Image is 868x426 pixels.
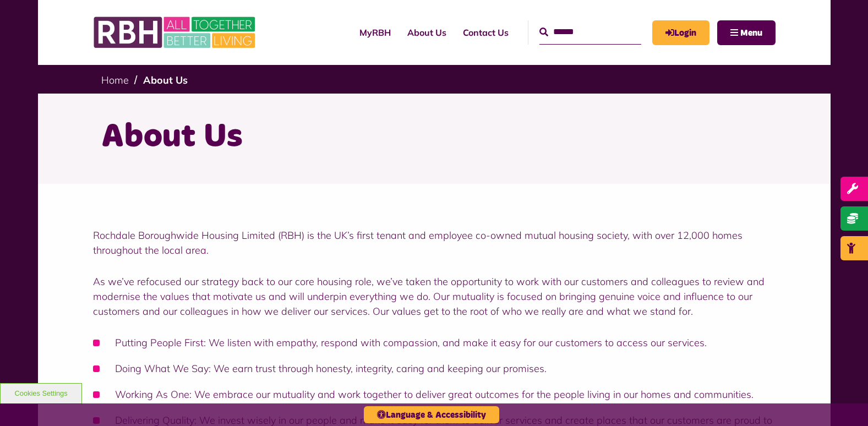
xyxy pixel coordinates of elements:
[364,406,499,423] button: Language & Accessibility
[101,74,129,86] a: Home
[93,335,776,350] li: Putting People First: We listen with empathy, respond with compassion, and make it easy for our c...
[93,387,776,402] li: Working As One: We embrace our mutuality and work together to deliver great outcomes for the peop...
[652,20,709,45] a: MyRBH
[143,74,188,86] a: About Us
[717,20,776,45] button: Navigation
[93,274,776,319] p: As we’ve refocused our strategy back to our core housing role, we’ve taken the opportunity to wor...
[93,228,776,258] p: Rochdale Boroughwide Housing Limited (RBH) is the UK’s first tenant and employee co-owned mutual ...
[93,11,258,54] img: RBH
[455,18,517,47] a: Contact Us
[101,116,767,159] h1: About Us
[399,18,455,47] a: About Us
[93,361,776,376] li: Doing What We Say: We earn trust through honesty, integrity, caring and keeping our promises.
[351,18,399,47] a: MyRBH
[818,376,868,426] iframe: Netcall Web Assistant for live chat
[740,29,762,37] span: Menu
